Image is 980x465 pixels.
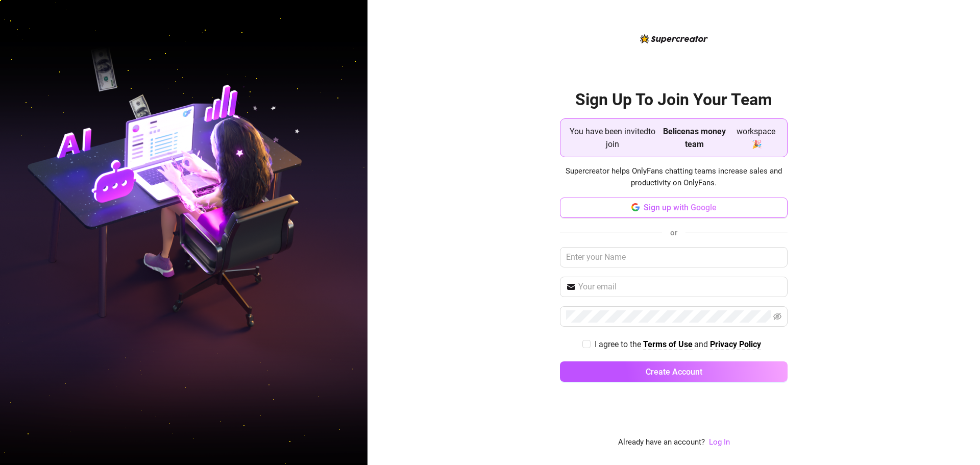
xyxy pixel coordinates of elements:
[663,127,726,149] strong: Belicenas money team
[569,125,656,151] span: You have been invited to join
[560,247,788,267] input: Enter your Name
[560,361,788,382] button: Create Account
[709,436,730,449] a: Log In
[710,339,761,350] a: Privacy Policy
[643,339,693,349] strong: Terms of Use
[560,165,788,189] span: Supercreator helps OnlyFans chatting teams increase sales and productivity on OnlyFans.
[560,89,788,110] h2: Sign Up To Join Your Team
[644,203,717,212] span: Sign up with Google
[709,437,730,447] a: Log In
[773,312,781,321] span: eye-invisible
[618,436,705,449] span: Already have an account?
[578,281,781,293] input: Your email
[694,339,710,349] span: and
[670,228,677,237] span: or
[643,339,693,350] a: Terms of Use
[640,34,708,43] img: logo-BBDzfeDw.svg
[733,125,779,151] span: workspace 🎉
[595,339,643,349] span: I agree to the
[646,367,702,377] span: Create Account
[560,198,788,218] button: Sign up with Google
[710,339,761,349] strong: Privacy Policy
